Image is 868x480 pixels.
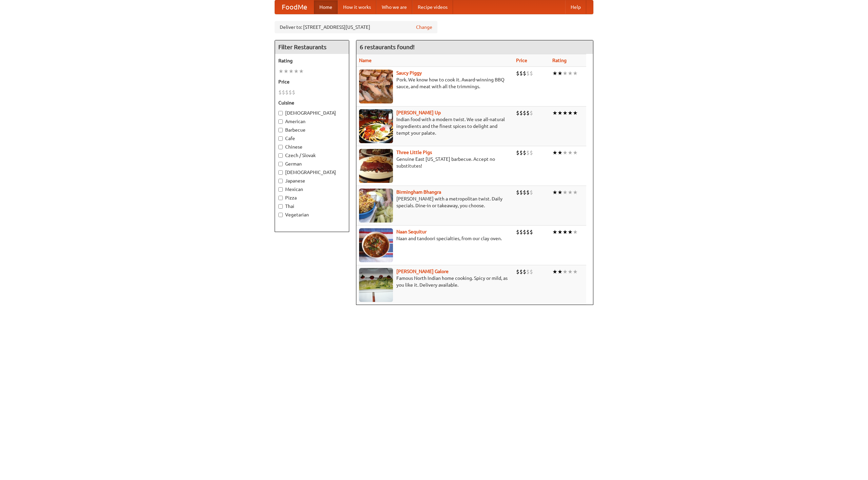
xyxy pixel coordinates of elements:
[359,195,511,209] p: [PERSON_NAME] with a metropolitan twist. Daily specials. Dine-in or takeaway, you choose.
[552,228,557,236] li: ★
[563,189,568,196] li: ★
[523,70,526,77] li: $
[278,170,283,175] input: [DEMOGRAPHIC_DATA]
[516,70,519,77] li: $
[278,68,283,75] li: ★
[557,228,563,236] li: ★
[278,211,346,218] label: Vegetarian
[552,149,557,156] li: ★
[412,0,453,14] a: Recipe videos
[519,228,523,236] li: $
[516,58,527,63] a: Price
[278,186,346,193] label: Mexican
[396,269,449,274] a: [PERSON_NAME] Galore
[516,228,519,236] li: $
[278,152,346,159] label: Czech / Slovak
[516,109,519,117] li: $
[278,204,283,209] input: Thai
[278,57,346,64] h5: Rating
[563,268,568,275] li: ★
[396,110,441,115] a: [PERSON_NAME] Up
[278,160,346,167] label: German
[282,89,285,96] li: $
[568,189,573,196] li: ★
[359,70,393,103] img: saucy.jpg
[278,110,346,116] label: [DEMOGRAPHIC_DATA]
[552,58,567,63] a: Rating
[278,169,346,176] label: [DEMOGRAPHIC_DATA]
[526,109,530,117] li: $
[563,70,568,77] li: ★
[278,135,346,142] label: Cafe
[278,196,283,200] input: Pizza
[523,189,526,196] li: $
[568,228,573,236] li: ★
[278,162,283,166] input: German
[396,70,422,76] a: Saucy Piggy
[278,99,346,106] h5: Cuisine
[519,109,523,117] li: $
[359,109,393,143] img: curryup.jpg
[396,150,432,155] a: Three Little Pigs
[519,70,523,77] li: $
[568,70,573,77] li: ★
[526,268,530,275] li: $
[526,228,530,236] li: $
[526,70,530,77] li: $
[563,228,568,236] li: ★
[557,189,563,196] li: ★
[573,109,578,117] li: ★
[359,275,511,288] p: Famous North Indian home cooking. Spicy or mild, as you like it. Delivery available.
[359,116,511,136] p: Indian food with a modern twist. We use all-natural ingredients and the finest spices to delight ...
[283,68,289,75] li: ★
[530,149,533,156] li: $
[573,189,578,196] li: ★
[289,68,294,75] li: ★
[557,109,563,117] li: ★
[573,149,578,156] li: ★
[552,109,557,117] li: ★
[289,89,292,96] li: $
[275,40,349,54] h4: Filter Restaurants
[338,0,376,14] a: How it works
[275,21,437,33] div: Deliver to: [STREET_ADDRESS][US_STATE]
[563,149,568,156] li: ★
[552,268,557,275] li: ★
[359,189,393,223] img: bhangra.jpg
[359,235,511,242] p: Naan and tandoori specialties, from our clay oven.
[526,189,530,196] li: $
[359,58,372,63] a: Name
[530,189,533,196] li: $
[530,109,533,117] li: $
[359,76,511,90] p: Pork. We know how to cook it. Award-winning BBQ sauce, and meat with all the trimmings.
[278,143,346,150] label: Chinese
[568,268,573,275] li: ★
[278,78,346,85] h5: Price
[557,268,563,275] li: ★
[360,44,415,50] ng-pluralize: 6 restaurants found!
[314,0,338,14] a: Home
[526,149,530,156] li: $
[359,149,393,183] img: littlepigs.jpg
[278,187,283,192] input: Mexican
[552,189,557,196] li: ★
[278,119,283,124] input: American
[299,68,304,75] li: ★
[568,149,573,156] li: ★
[516,189,519,196] li: $
[573,70,578,77] li: ★
[278,127,346,133] label: Barbecue
[278,194,346,201] label: Pizza
[396,229,427,234] a: Naan Sequitur
[530,268,533,275] li: $
[519,268,523,275] li: $
[519,189,523,196] li: $
[573,268,578,275] li: ★
[523,149,526,156] li: $
[523,228,526,236] li: $
[278,118,346,125] label: American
